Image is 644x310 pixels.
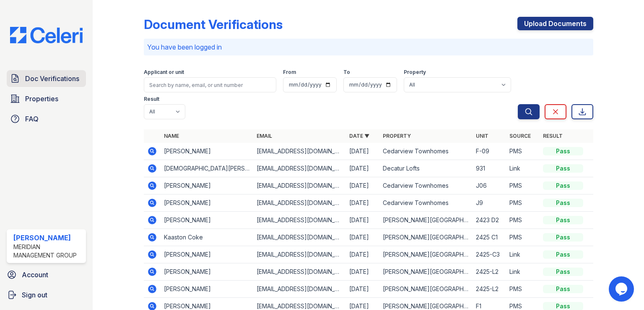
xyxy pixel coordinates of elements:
[379,143,472,160] td: Cedarview Townhomes
[506,177,540,194] td: PMS
[543,268,583,276] div: Pass
[346,143,379,160] td: [DATE]
[346,194,379,212] td: [DATE]
[379,263,472,281] td: [PERSON_NAME][GEOGRAPHIC_DATA]
[161,263,253,281] td: [PERSON_NAME]
[346,177,379,194] td: [DATE]
[346,229,379,246] td: [DATE]
[161,229,253,246] td: Kaaston Coke
[13,243,83,260] div: Meridian Management Group
[473,212,506,229] td: 2423 D2
[379,177,472,194] td: Cedarview Townhomes
[13,233,83,243] div: [PERSON_NAME]
[161,194,253,212] td: [PERSON_NAME]
[473,177,506,194] td: J06
[3,27,89,43] img: CE_Logo_Blue-a8612792a0a2168367f1c8372b55b34899dd931a85d93a1a3d3e32e68fde9ad4.png
[379,212,472,229] td: [PERSON_NAME][GEOGRAPHIC_DATA]
[379,160,472,177] td: Decatur Lofts
[506,263,540,281] td: Link
[253,263,346,281] td: [EMAIL_ADDRESS][DOMAIN_NAME]
[346,263,379,281] td: [DATE]
[543,250,583,259] div: Pass
[283,69,296,76] label: From
[509,133,531,139] a: Source
[346,281,379,298] td: [DATE]
[543,164,583,173] div: Pass
[543,181,583,190] div: Pass
[379,229,472,246] td: [PERSON_NAME][GEOGRAPHIC_DATA]
[506,246,540,263] td: Link
[404,69,426,76] label: Property
[25,94,58,104] span: Properties
[253,246,346,263] td: [EMAIL_ADDRESS][DOMAIN_NAME]
[473,143,506,160] td: F-09
[476,133,488,139] a: Unit
[257,133,272,139] a: Email
[506,229,540,246] td: PMS
[543,199,583,207] div: Pass
[543,233,583,242] div: Pass
[253,177,346,194] td: [EMAIL_ADDRESS][DOMAIN_NAME]
[473,229,506,246] td: 2425 C1
[473,160,506,177] td: 931
[161,143,253,160] td: [PERSON_NAME]
[22,270,48,280] span: Account
[3,286,89,303] a: Sign out
[543,147,583,155] div: Pass
[144,77,276,92] input: Search by name, email, or unit number
[346,246,379,263] td: [DATE]
[253,212,346,229] td: [EMAIL_ADDRESS][DOMAIN_NAME]
[253,160,346,177] td: [EMAIL_ADDRESS][DOMAIN_NAME]
[517,17,593,30] a: Upload Documents
[473,263,506,281] td: 2425-L2
[379,281,472,298] td: [PERSON_NAME][GEOGRAPHIC_DATA]
[506,160,540,177] td: Link
[253,281,346,298] td: [EMAIL_ADDRESS][DOMAIN_NAME]
[379,194,472,212] td: Cedarview Townhomes
[3,266,89,283] a: Account
[473,194,506,212] td: J9
[161,160,253,177] td: [DEMOGRAPHIC_DATA][PERSON_NAME]
[343,69,350,76] label: To
[7,70,86,87] a: Doc Verifications
[7,90,86,107] a: Properties
[22,290,47,300] span: Sign out
[161,212,253,229] td: [PERSON_NAME]
[379,246,472,263] td: [PERSON_NAME][GEOGRAPHIC_DATA]
[543,133,563,139] a: Result
[164,133,179,139] a: Name
[161,246,253,263] td: [PERSON_NAME]
[383,133,411,139] a: Property
[473,246,506,263] td: 2425-C3
[346,212,379,229] td: [DATE]
[25,114,39,124] span: FAQ
[25,74,79,84] span: Doc Verifications
[144,17,283,32] div: Document Verifications
[7,110,86,127] a: FAQ
[161,281,253,298] td: [PERSON_NAME]
[543,285,583,293] div: Pass
[349,133,369,139] a: Date ▼
[253,143,346,160] td: [EMAIL_ADDRESS][DOMAIN_NAME]
[253,229,346,246] td: [EMAIL_ADDRESS][DOMAIN_NAME]
[506,281,540,298] td: PMS
[144,69,184,76] label: Applicant or unit
[506,212,540,229] td: PMS
[346,160,379,177] td: [DATE]
[609,276,636,302] iframe: chat widget
[506,143,540,160] td: PMS
[253,194,346,212] td: [EMAIL_ADDRESS][DOMAIN_NAME]
[506,194,540,212] td: PMS
[144,96,159,102] label: Result
[543,216,583,224] div: Pass
[147,42,590,52] p: You have been logged in
[473,281,506,298] td: 2425-L2
[161,177,253,194] td: [PERSON_NAME]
